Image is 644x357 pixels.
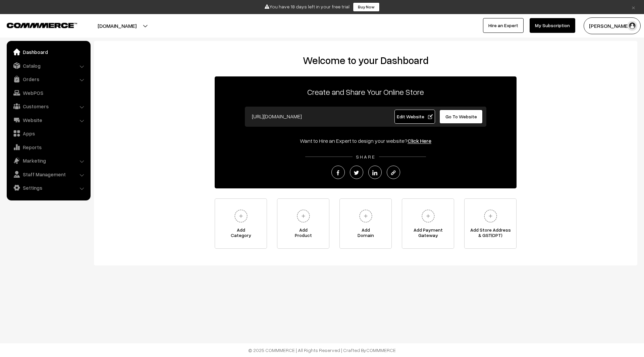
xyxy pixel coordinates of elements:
[339,198,392,249] a: AddDomain
[74,17,160,34] button: [DOMAIN_NAME]
[483,18,524,33] a: Hire an Expert
[419,207,437,225] img: plus.svg
[584,17,641,34] button: [PERSON_NAME]
[8,168,88,180] a: Staff Management
[215,227,267,241] span: Add Category
[215,198,267,249] a: AddCategory
[277,227,329,241] span: Add Product
[530,18,575,33] a: My Subscription
[7,21,65,29] a: COMMMERCE
[8,60,88,72] a: Catalog
[8,46,88,58] a: Dashboard
[445,114,477,119] span: Go To Website
[8,73,88,85] a: Orders
[8,141,88,153] a: Reports
[402,198,454,249] a: Add PaymentGateway
[8,155,88,167] a: Marketing
[627,21,637,31] img: user
[465,227,516,241] span: Add Store Address & GST(OPT)
[294,207,313,225] img: plus.svg
[215,137,517,145] div: Want to Hire an Expert to design your website?
[481,207,500,225] img: plus.svg
[8,127,88,139] a: Apps
[101,54,631,66] h2: Welcome to your Dashboard
[8,114,88,126] a: Website
[2,2,642,12] div: You have 18 days left in your free trial
[402,227,454,241] span: Add Payment Gateway
[629,3,638,11] a: ×
[408,137,431,144] a: Click Here
[232,207,250,225] img: plus.svg
[394,110,435,124] a: Edit Website
[353,2,380,12] a: Buy Now
[366,347,396,353] a: COMMMERCE
[7,23,77,28] img: COMMMERCE
[439,110,483,124] a: Go To Website
[8,182,88,194] a: Settings
[277,198,329,249] a: AddProduct
[397,114,433,119] span: Edit Website
[464,198,517,249] a: Add Store Address& GST(OPT)
[357,207,375,225] img: plus.svg
[353,154,379,160] span: SHARE
[8,87,88,99] a: WebPOS
[8,100,88,112] a: Customers
[215,86,517,98] p: Create and Share Your Online Store
[340,227,391,241] span: Add Domain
